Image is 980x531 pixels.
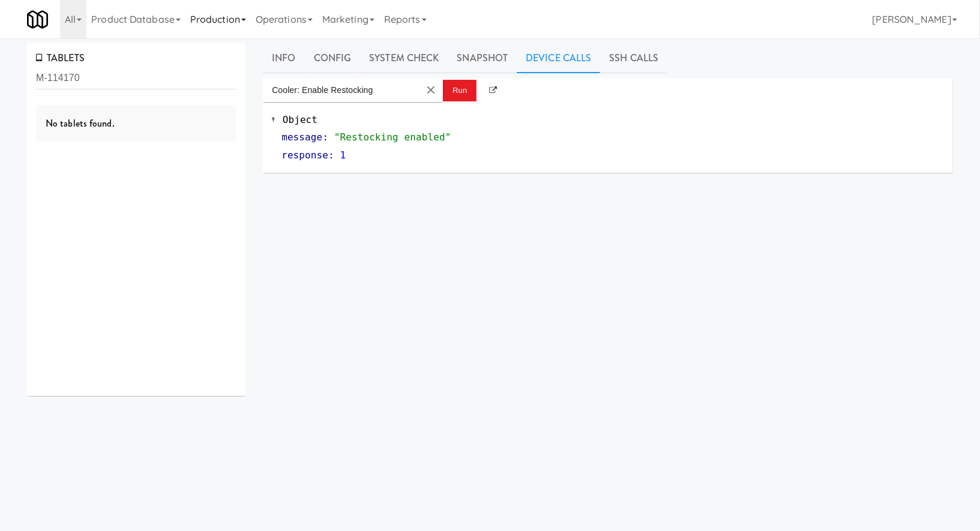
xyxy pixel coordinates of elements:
span: "Restocking enabled" [334,131,451,143]
input: Search tablets [36,67,236,89]
a: Device Calls [517,43,600,73]
span: No tablets found. [46,116,115,130]
span: : [328,149,334,161]
button: Clear Input [422,81,440,99]
a: Snapshot [448,43,517,73]
a: SSH Calls [600,43,667,73]
a: Config [305,43,361,73]
span: Object [283,114,317,125]
span: TABLETS [36,51,85,65]
input: Enter api call... [263,78,419,102]
button: Run [443,80,476,101]
a: Info [263,43,304,73]
span: response [281,149,328,161]
a: System Check [360,43,448,73]
span: 1 [340,149,346,161]
span: : [322,131,328,143]
img: Micromart [27,9,48,30]
span: message [281,131,322,143]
